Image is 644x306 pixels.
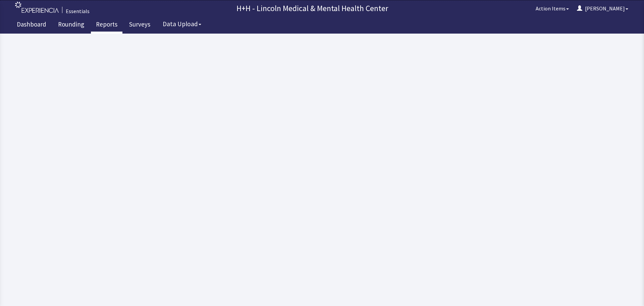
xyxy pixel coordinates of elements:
[532,2,573,15] button: Action Items
[124,17,155,34] a: Surveys
[66,7,90,15] div: Essentials
[573,2,632,15] button: [PERSON_NAME]
[91,17,122,34] a: Reports
[53,17,89,34] a: Rounding
[159,18,205,30] button: Data Upload
[12,17,51,34] a: Dashboard
[15,2,59,13] img: experiencia_logo.png
[93,3,532,14] p: H+H - Lincoln Medical & Mental Health Center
